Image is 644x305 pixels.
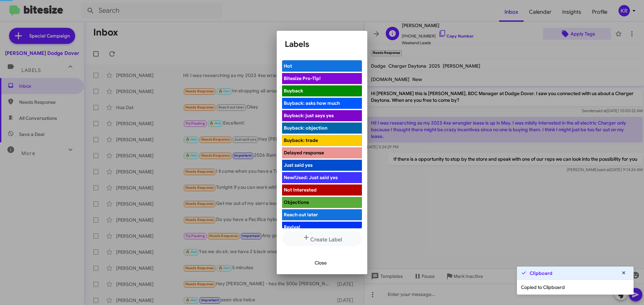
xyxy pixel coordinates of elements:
[284,224,300,230] span: Revival
[530,270,552,277] strong: Clipboard
[309,257,332,269] button: Close
[284,187,317,193] span: Not Interested
[284,112,334,119] span: Buyback: just says yes
[284,125,327,131] span: Buyback: objection
[315,257,327,269] span: Close
[285,39,359,50] h1: Labels
[284,212,318,218] span: Reach out later
[284,137,318,143] span: Buyback: trade
[284,199,309,205] span: Objections
[517,280,634,295] div: Copied to Clipboard
[284,63,292,69] span: Hot
[284,162,313,168] span: Just said yes
[284,100,340,106] span: Buyback: asks how much
[282,231,362,246] button: Create Label
[284,174,338,180] span: New/Used: Just said yes
[284,150,324,156] span: Delayed response
[284,75,321,81] span: Bitesize Pro-Tip!
[284,88,303,94] span: Buyback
